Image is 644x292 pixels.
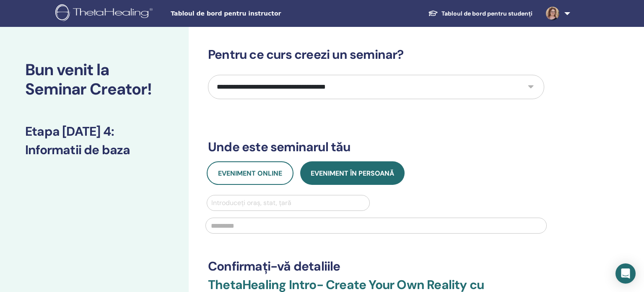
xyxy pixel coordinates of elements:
[546,7,559,20] img: default.jpg
[421,6,539,21] a: Tabloul de bord pentru studenți
[615,263,636,284] div: Open Intercom Messenger
[171,9,296,18] span: Tabloul de bord pentru instructor
[428,10,438,17] img: graduation-cap-white.svg
[208,47,544,62] h3: Pentru ce curs creezi un seminar?
[208,259,544,274] h3: Confirmați-vă detaliile
[25,61,164,99] h2: Bun venit la Seminar Creator!
[25,142,164,158] h3: Informatii de baza
[25,124,164,139] h3: Etapa [DATE] 4 :
[208,139,544,155] h3: Unde este seminarul tău
[55,4,156,23] img: logo.png
[311,169,394,178] span: Eveniment în persoană
[207,161,293,185] button: Eveniment online
[218,169,282,178] span: Eveniment online
[300,161,405,185] button: Eveniment în persoană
